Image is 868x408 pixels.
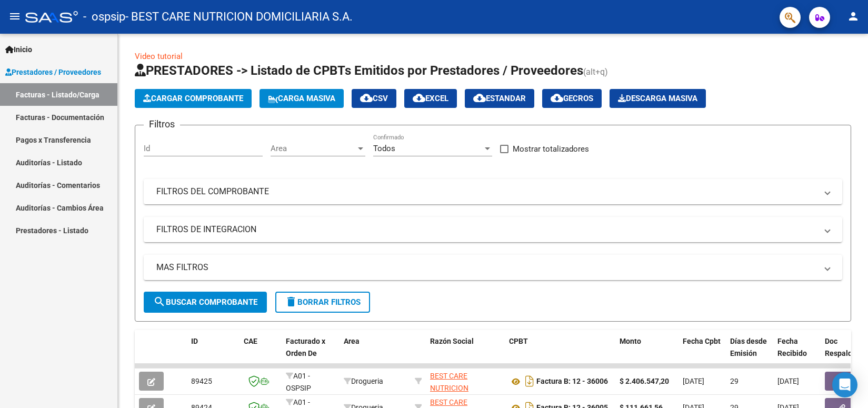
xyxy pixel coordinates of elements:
[430,372,493,404] span: BEST CARE NUTRICION DOMICILIARIA S.A.
[244,337,257,345] span: CAE
[191,337,198,345] span: ID
[430,370,501,392] div: 30715222295
[777,377,799,385] span: [DATE]
[286,372,311,392] span: A01 - OSPSIP
[551,94,593,103] span: Gecros
[473,94,526,103] span: Estandar
[135,63,583,78] span: PRESTADORES -> Listado de CPBTs Emitidos por Prestadores / Proveedores
[153,297,257,307] span: Buscar Comprobante
[536,377,608,386] strong: Factura B: 12 - 36006
[156,262,817,273] mat-panel-title: MAS FILTROS
[373,144,395,153] span: Todos
[344,377,383,385] span: Drogueria
[513,143,589,155] span: Mostrar totalizadores
[413,92,425,104] mat-icon: cloud_download
[683,377,704,385] span: [DATE]
[730,337,767,357] span: Días desde Emisión
[679,330,726,376] datatable-header-cell: Fecha Cpbt
[340,330,411,376] datatable-header-cell: Area
[730,377,739,385] span: 29
[777,337,807,357] span: Fecha Recibido
[509,337,528,345] span: CPBT
[156,224,817,235] mat-panel-title: FILTROS DE INTEGRACION
[610,89,706,108] app-download-masive: Descarga masiva de comprobantes (adjuntos)
[610,89,706,108] button: Descarga Masiva
[271,144,356,153] span: Area
[465,89,534,108] button: Estandar
[260,89,344,108] button: Carga Masiva
[144,255,842,280] mat-expansion-panel-header: MAS FILTROS
[268,94,335,103] span: Carga Masiva
[620,337,641,345] span: Monto
[360,94,388,103] span: CSV
[153,295,166,308] mat-icon: search
[285,297,361,307] span: Borrar Filtros
[135,89,252,108] button: Cargar Comprobante
[683,337,721,345] span: Fecha Cpbt
[352,89,396,108] button: CSV
[191,377,212,385] span: 89425
[275,292,370,313] button: Borrar Filtros
[143,94,243,103] span: Cargar Comprobante
[83,5,125,28] span: - ospsip
[413,94,448,103] span: EXCEL
[473,92,486,104] mat-icon: cloud_download
[430,337,474,345] span: Razón Social
[773,330,821,376] datatable-header-cell: Fecha Recibido
[5,44,32,55] span: Inicio
[156,186,817,197] mat-panel-title: FILTROS DEL COMPROBANTE
[726,330,773,376] datatable-header-cell: Días desde Emisión
[8,10,21,23] mat-icon: menu
[360,92,373,104] mat-icon: cloud_download
[187,330,240,376] datatable-header-cell: ID
[583,67,608,77] span: (alt+q)
[618,94,697,103] span: Descarga Masiva
[286,337,325,357] span: Facturado x Orden De
[615,330,679,376] datatable-header-cell: Monto
[125,5,353,28] span: - BEST CARE NUTRICION DOMICILIARIA S.A.
[426,330,505,376] datatable-header-cell: Razón Social
[144,117,180,132] h3: Filtros
[5,66,101,78] span: Prestadores / Proveedores
[240,330,282,376] datatable-header-cell: CAE
[523,373,536,390] i: Descargar documento
[505,330,615,376] datatable-header-cell: CPBT
[144,217,842,242] mat-expansion-panel-header: FILTROS DE INTEGRACION
[135,52,183,61] a: Video tutorial
[285,295,297,308] mat-icon: delete
[144,292,267,313] button: Buscar Comprobante
[551,92,563,104] mat-icon: cloud_download
[832,372,857,397] div: Open Intercom Messenger
[404,89,457,108] button: EXCEL
[282,330,340,376] datatable-header-cell: Facturado x Orden De
[847,10,860,23] mat-icon: person
[144,179,842,204] mat-expansion-panel-header: FILTROS DEL COMPROBANTE
[620,377,669,385] strong: $ 2.406.547,20
[542,89,602,108] button: Gecros
[344,337,360,345] span: Area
